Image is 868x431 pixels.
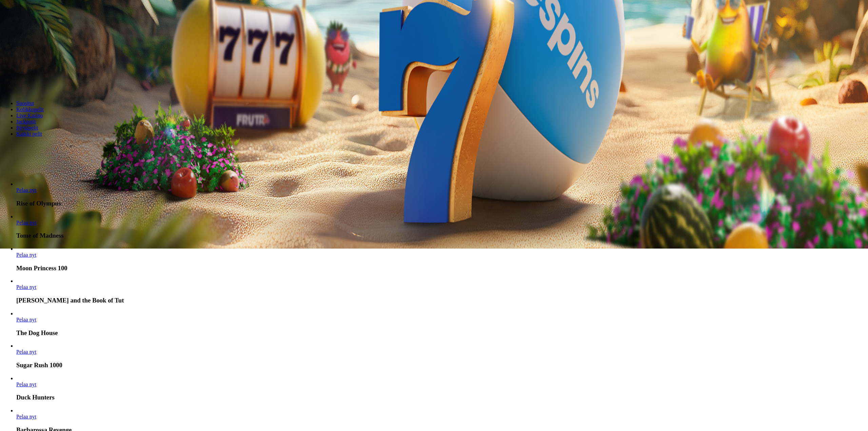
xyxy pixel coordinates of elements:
h3: [PERSON_NAME] and the Book of Tut [16,297,865,304]
a: John Hunter and the Book of Tut [16,284,36,290]
article: Moon Princess 100 [16,246,865,272]
span: Pelaa nyt [16,414,36,419]
a: Kolikkopelit [16,106,44,112]
span: Pelaa nyt [16,252,36,258]
a: Rise of Olympus [16,187,36,193]
h3: The Dog House [16,329,865,337]
span: Pelaa nyt [16,317,36,322]
span: Pelaa nyt [16,381,36,387]
header: Lobby [3,89,865,150]
a: Suositut [16,100,34,106]
h3: Tome of Madness [16,232,865,239]
h3: Rise of Olympus [16,200,865,207]
article: Sugar Rush 1000 [16,343,865,369]
a: Duck Hunters [16,381,36,387]
a: Kaikki pelit [16,131,42,137]
article: Duck Hunters [16,375,865,401]
article: Rise of Olympus [16,181,865,207]
a: The Dog House [16,317,36,322]
article: The Dog House [16,311,865,337]
span: Pelaa nyt [16,349,36,355]
span: Pelaa nyt [16,187,36,193]
article: John Hunter and the Book of Tut [16,278,865,304]
nav: Lobby [3,89,865,137]
h3: Duck Hunters [16,394,865,401]
a: Live Kasino [16,113,43,118]
h3: Moon Princess 100 [16,265,865,272]
span: Pelaa nyt [16,284,36,290]
h3: Sugar Rush 1000 [16,361,865,369]
a: Pöytäpelit [16,125,38,131]
span: Pelaa nyt [16,220,36,226]
article: Tome of Madness [16,214,865,240]
a: Sugar Rush 1000 [16,349,36,355]
a: Jackpotit [16,119,36,124]
a: Tome of Madness [16,220,36,226]
a: Moon Princess 100 [16,252,36,258]
a: Barbarossa Revenge [16,414,36,419]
